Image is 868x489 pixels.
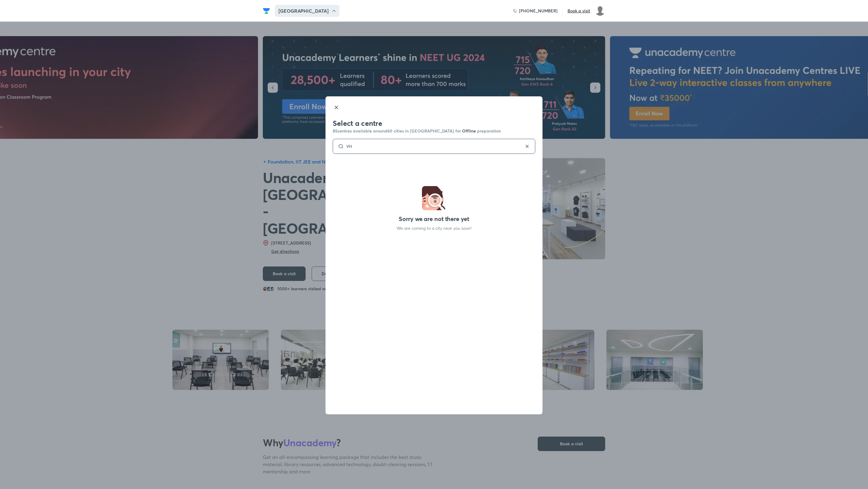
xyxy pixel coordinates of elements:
h3: Select a centre [333,118,535,128]
img: Company Logo [263,7,270,14]
img: Rishav [595,6,605,16]
span: Offline [462,128,477,134]
a: [PHONE_NUMBER] [513,8,558,14]
a: Company Logo [263,7,272,14]
h6: [PHONE_NUMBER] [519,8,558,14]
h4: Sorry we are not there yet [399,215,469,223]
h6: 85 centres available around 60 cities in [GEOGRAPHIC_DATA] for preparation [333,128,535,134]
input: Search for cities and states [344,144,524,149]
p: We are coming to a city near you soon! [397,225,471,231]
h6: Book a visit [568,8,590,14]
